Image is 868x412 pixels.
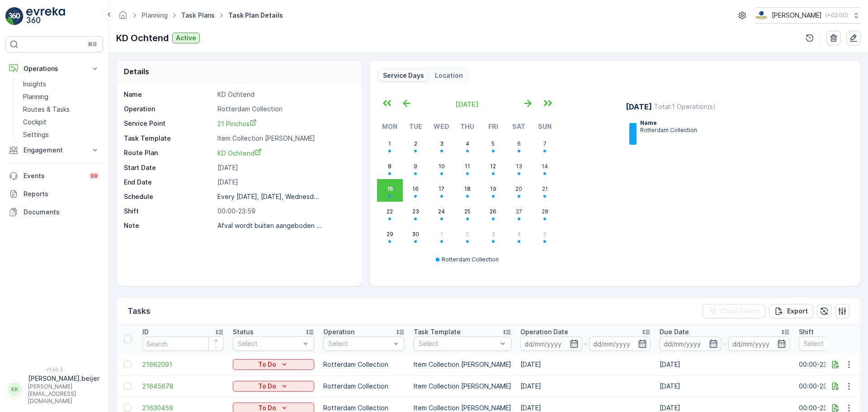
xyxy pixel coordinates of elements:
p: End Date [124,178,214,187]
a: 21645678 [142,382,224,391]
abbr: September 12, 2025 [490,163,496,170]
p: ( +02:00 ) [826,12,848,19]
p: 00:00-23:59 [217,207,352,216]
p: Cockpit [23,118,47,127]
p: To Do [258,382,276,391]
p: Rotterdam Collection [640,127,697,134]
button: September 12, 2025 [480,156,506,179]
button: [DATE] [417,94,518,114]
td: [DATE] [516,375,655,397]
span: [DATE] [456,100,479,108]
p: To Do [258,360,276,369]
abbr: September 16, 2025 [412,185,419,192]
button: September 13, 2025 [506,156,532,179]
abbr: October 3, 2025 [491,231,495,237]
p: Tasks [127,305,151,317]
button: September 1, 2025 [377,134,403,156]
p: Select [804,339,866,348]
abbr: September 20, 2025 [515,185,522,192]
p: Select [328,339,391,348]
p: [PERSON_NAME].beijer [28,374,99,383]
input: Search [142,336,224,351]
p: Documents [24,208,99,217]
input: dd/mm/yyyy [660,336,722,351]
p: Select [419,339,497,348]
button: September 25, 2025 [454,202,480,224]
abbr: October 4, 2025 [517,231,521,237]
button: October 5, 2025 [532,224,558,247]
input: dd/mm/yyyy [728,336,790,351]
button: September 17, 2025 [429,179,454,202]
span: v 1.50.2 [5,367,103,372]
a: Documents [5,203,103,221]
abbr: Monday [382,123,397,130]
p: Service Point [124,119,214,128]
a: Routes & Tasks [19,103,103,116]
p: Status [233,327,254,336]
abbr: September 3, 2025 [440,140,443,147]
abbr: September 11, 2025 [465,163,470,170]
a: Planning [19,90,103,103]
abbr: September 22, 2025 [387,208,393,215]
p: Total : 1 Operation(s) [654,102,716,111]
p: Details [124,66,149,77]
button: September 8, 2025 [377,156,403,179]
button: September 4, 2025 [454,134,480,156]
p: Operation [124,104,214,114]
p: Export [787,307,808,316]
button: September 3, 2025 [429,134,454,156]
a: Task Plans [181,11,215,19]
abbr: September 21, 2025 [542,185,548,192]
p: [DATE] [217,178,352,187]
abbr: Friday [488,123,498,130]
abbr: October 2, 2025 [466,231,469,237]
p: Schedule [124,192,214,201]
button: [PERSON_NAME](+02:00) [755,7,861,24]
p: Reports [24,189,99,199]
p: Operations [24,64,85,73]
button: September 9, 2025 [403,156,429,179]
p: - [723,338,726,349]
button: To Do [233,359,314,370]
abbr: September 1, 2025 [388,140,391,147]
p: Rotterdam Collection [323,360,405,369]
abbr: Thursday [460,123,474,130]
p: Task Template [124,134,214,143]
div: Toggle Row Selected [124,361,131,368]
p: Rotterdam Collection [217,104,352,114]
abbr: September 19, 2025 [490,185,496,192]
p: Start Date [124,163,214,172]
input: dd/mm/yyyy [520,336,582,351]
p: Engagement [24,146,85,155]
p: Location [435,71,463,80]
button: September 15, 2025 [377,179,403,202]
button: September 6, 2025 [506,134,532,156]
p: Afval wordt buiten aangeboden ... [217,222,322,229]
abbr: September 23, 2025 [412,208,419,215]
input: dd/mm/yyyy [589,336,651,351]
p: Task Template [414,327,461,336]
p: ⌘B [88,41,97,48]
a: Insights [19,78,103,90]
a: Cockpit [19,116,103,128]
a: Reports [5,185,103,203]
p: [PERSON_NAME][EMAIL_ADDRESS][DOMAIN_NAME] [28,383,99,405]
span: 21 Pinchos [217,120,257,128]
button: September 21, 2025 [532,179,558,202]
button: Clear Filters [703,304,765,318]
abbr: October 1, 2025 [440,231,443,237]
p: Operation Date [520,327,568,336]
p: Name [640,119,697,127]
p: Routes & Tasks [23,105,70,114]
abbr: October 5, 2025 [543,231,547,237]
p: Active [176,33,196,43]
span: 21662091 [142,360,224,369]
img: logo [5,7,24,25]
a: 21 Pinchos [217,119,352,128]
abbr: September 10, 2025 [439,163,445,170]
button: September 20, 2025 [506,179,532,202]
abbr: September 2, 2025 [414,140,417,147]
button: October 2, 2025 [454,224,480,247]
p: Rotterdam Collection [442,256,499,263]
